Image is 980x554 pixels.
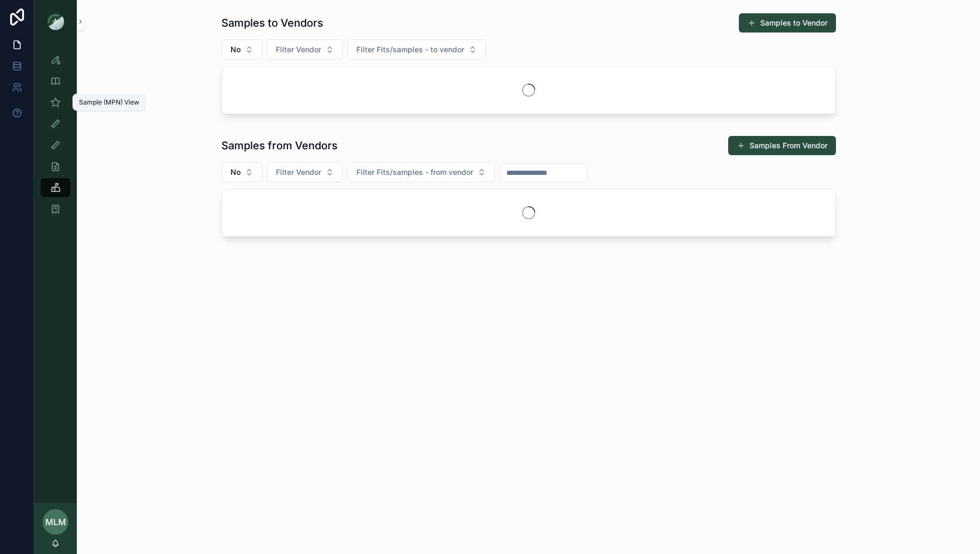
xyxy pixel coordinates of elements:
[230,44,241,55] span: No
[728,136,836,155] button: Samples From Vendor
[347,162,495,182] button: Select Button
[34,43,77,232] div: scrollable content
[45,516,66,528] span: MLM
[79,98,139,107] div: Sample (MPN) View
[347,39,486,60] button: Select Button
[739,13,836,33] button: Samples to Vendor
[276,44,321,55] span: Filter Vendor
[267,39,343,60] button: Select Button
[221,138,338,153] h1: Samples from Vendors
[356,167,473,178] span: Filter Fits/samples - from vendor
[276,167,321,178] span: Filter Vendor
[47,13,64,30] img: App logo
[221,15,323,30] h1: Samples to Vendors
[356,44,464,55] span: Filter Fits/samples - to vendor
[221,39,262,60] button: Select Button
[230,167,241,178] span: No
[267,162,343,182] button: Select Button
[221,162,262,182] button: Select Button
